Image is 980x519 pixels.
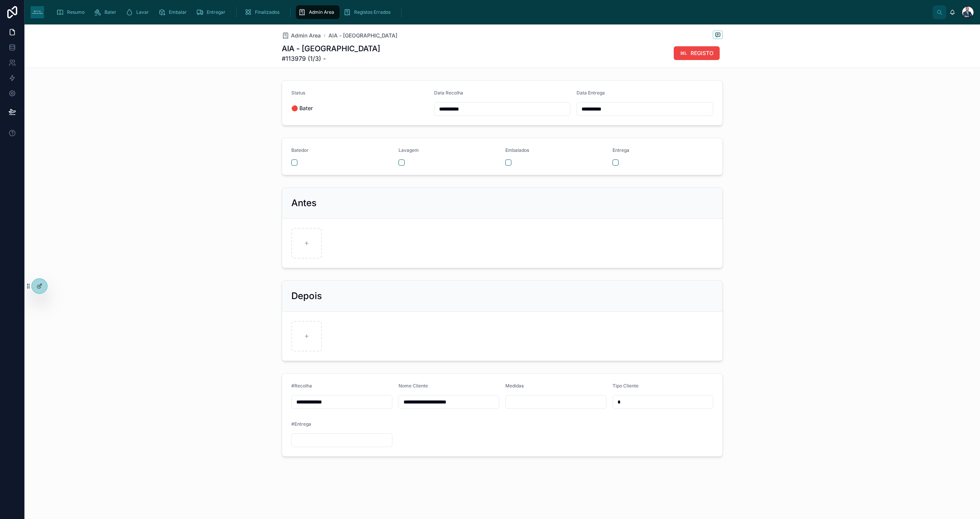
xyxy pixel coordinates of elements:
span: Lavagem [399,147,419,153]
span: Nome Cliente [399,383,428,389]
span: Lavar [136,9,149,15]
a: Embalar [156,5,192,19]
a: Finalizados [242,5,285,19]
span: #Recolha [291,383,312,389]
span: Data Recolha [434,90,463,96]
span: Embalados [505,147,529,153]
a: Lavar [123,5,154,19]
span: Registos Errados [354,9,390,15]
span: Admin Area [291,32,321,39]
button: REGISTO [674,46,720,60]
a: Registos Errados [341,5,396,19]
a: AIA - [GEOGRAPHIC_DATA] [328,32,397,39]
a: Bater [91,5,122,19]
span: Batedor [291,147,309,153]
span: 🔴 Bater [291,104,428,112]
span: Admin Area [309,9,334,15]
span: Data Entrega [577,90,605,96]
h2: Depois [291,290,322,302]
h1: AIA - [GEOGRAPHIC_DATA] [282,43,380,54]
span: Entrega [612,147,629,153]
a: Admin Area [282,32,321,39]
span: Embalar [169,9,187,15]
span: REGISTO [691,49,714,57]
span: Tipo Cliente [612,383,639,389]
h2: Antes [291,197,317,209]
span: Medidas [505,383,524,389]
span: #Entrega [291,421,311,427]
span: Bater [105,9,116,15]
a: Entregar [194,5,231,19]
span: Finalizados [255,9,279,15]
img: App logo [31,6,44,18]
span: #113979 (1/3) - [282,54,380,63]
span: Status [291,90,305,96]
span: Resumo [67,9,85,15]
a: Resumo [54,5,90,19]
div: scrollable content [50,4,933,21]
a: Admin Area [296,5,340,19]
span: Entregar [207,9,225,15]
